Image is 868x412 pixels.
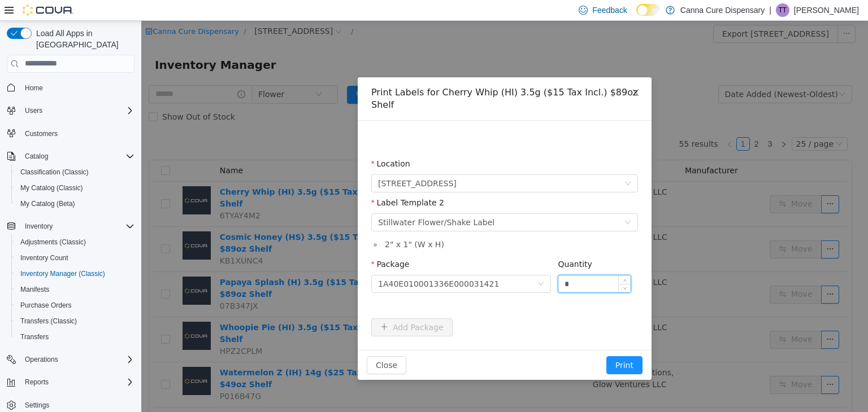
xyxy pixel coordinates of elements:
span: Home [20,81,134,95]
button: Classification (Classic) [11,164,139,180]
span: Load All Apps in [GEOGRAPHIC_DATA] [32,28,134,50]
span: Inventory Manager (Classic) [20,269,105,278]
label: Label Template 2 [230,177,303,186]
span: Classification (Classic) [16,165,134,179]
span: Adjustments (Classic) [16,235,134,249]
span: My Catalog (Beta) [20,199,75,208]
span: Catalog [25,152,48,161]
span: My Catalog (Classic) [16,181,134,195]
input: Dark Mode [636,4,660,16]
button: Catalog [2,148,139,164]
a: Transfers (Classic) [16,314,81,328]
p: Canna Cure Dispensary [680,3,765,17]
button: Catalog [20,150,53,163]
button: Users [20,104,47,117]
span: Manifests [20,285,49,294]
button: Close [225,335,265,353]
i: icon: close [490,67,499,76]
a: My Catalog (Beta) [16,197,80,211]
span: Reports [25,378,49,387]
span: Feedback [592,5,627,16]
span: Inventory Count [20,253,68,262]
span: Reports [20,375,134,389]
span: Transfers (Classic) [16,314,134,328]
span: Catalog [20,150,134,163]
span: Operations [20,353,134,366]
li: 2 " x 1 " (W x H) [241,218,497,230]
label: Package [230,239,268,248]
span: 1023 E. 6th Ave [237,154,315,171]
a: Settings [20,398,54,412]
a: Home [20,81,47,95]
a: Purchase Orders [16,299,76,312]
i: icon: up [481,257,485,261]
i: icon: down [483,159,490,167]
button: My Catalog (Beta) [11,196,139,212]
p: | [769,3,771,17]
i: icon: down [396,260,403,268]
span: Transfers (Classic) [20,317,77,326]
button: Operations [2,352,139,367]
a: Classification (Classic) [16,165,93,179]
div: 1A40E010001336E000031421 [237,255,358,271]
a: Transfers [16,330,53,344]
button: Print [465,335,501,353]
button: Purchase Orders [11,297,139,313]
label: Location [230,138,269,147]
span: My Catalog (Classic) [20,183,83,192]
span: Increase Value [478,255,489,263]
a: My Catalog (Classic) [16,181,88,195]
span: TT [779,3,787,17]
span: Purchase Orders [20,301,72,310]
div: Stillwater Flower/Shake Label [237,193,353,210]
span: Dark Mode [636,16,637,16]
button: Users [2,103,139,119]
span: Users [25,106,42,115]
span: Manifests [16,283,134,296]
a: Inventory Manager (Classic) [16,267,110,280]
label: Quantity [416,239,451,248]
button: Transfers (Classic) [11,313,139,329]
button: My Catalog (Classic) [11,180,139,196]
button: Reports [20,375,53,389]
span: Home [25,84,43,93]
button: Reports [2,374,139,390]
span: Operations [25,355,58,364]
span: Purchase Orders [16,299,134,312]
span: Customers [20,126,134,141]
a: Adjustments (Classic) [16,235,90,249]
button: Close [479,56,510,88]
span: My Catalog (Beta) [16,197,134,211]
span: Inventory Manager (Classic) [16,267,134,280]
button: icon: plusAdd Package [230,297,311,315]
a: Customers [20,127,62,141]
span: Adjustments (Classic) [20,238,86,247]
button: Inventory Manager (Classic) [11,266,139,282]
i: icon: down [483,198,490,206]
span: Transfers [16,330,134,344]
span: Inventory Count [16,251,134,265]
button: Inventory [2,218,139,234]
div: Tyrese Travis [776,3,789,17]
span: Users [20,104,134,117]
button: Adjustments (Classic) [11,234,139,250]
span: Decrease Value [478,263,489,271]
button: Home [2,80,139,96]
i: icon: down [481,266,485,270]
span: Customers [25,129,58,138]
p: [PERSON_NAME] [794,3,859,17]
button: Operations [20,353,63,366]
span: Settings [25,401,49,410]
span: Settings [20,398,134,412]
span: Transfers [20,332,49,341]
div: Print Labels for Cherry Whip (HI) 3.5g ($15 Tax Incl.) $89oz Shelf [230,65,497,90]
button: Manifests [11,282,139,297]
input: Quantity [417,255,489,271]
img: Cova [23,5,73,16]
button: Inventory [20,220,57,233]
a: Inventory Count [16,251,73,265]
span: Classification (Classic) [20,168,89,177]
button: Inventory Count [11,250,139,266]
button: Transfers [11,329,139,345]
a: Manifests [16,283,54,296]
